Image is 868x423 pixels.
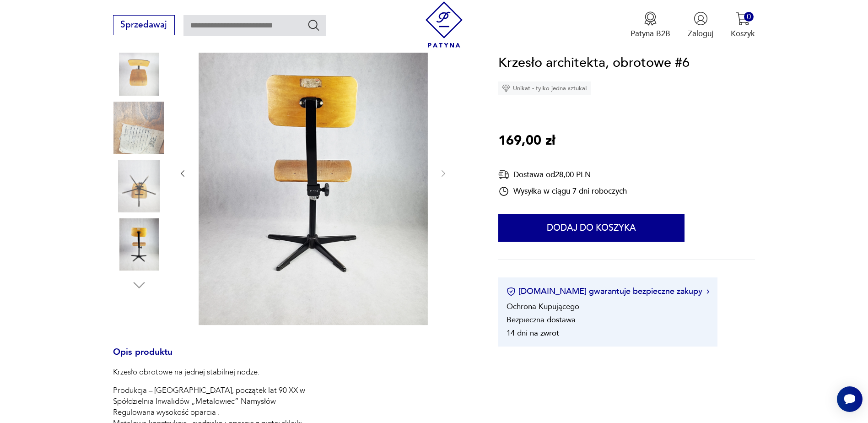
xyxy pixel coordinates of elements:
h3: Opis produktu [113,349,472,367]
img: Ikona certyfikatu [507,287,516,296]
div: 0 [744,12,754,22]
p: 169,00 zł [498,130,555,152]
p: Koszyk [731,28,755,39]
button: Szukaj [307,18,320,32]
li: 14 dni na zwrot [507,328,559,339]
button: 0Koszyk [731,11,755,39]
div: Unikat - tylko jedna sztuka! [498,82,591,96]
img: Ikona dostawy [498,169,509,180]
p: Krzesło obrotowe na jednej stabilnej nodze. [113,367,378,378]
button: Zaloguj [688,11,713,39]
img: Zdjęcie produktu Krzesło architekta, obrotowe #6 [199,21,428,325]
a: Ikona medaluPatyna B2B [631,11,670,39]
h1: Krzesło architekta, obrotowe #6 [498,53,690,74]
img: Ikona diamentu [502,85,510,93]
p: Zaloguj [688,28,713,39]
li: Ochrona Kupującego [507,302,579,312]
div: Wysyłka w ciągu 7 dni roboczych [498,186,627,197]
button: Patyna B2B [631,11,670,39]
a: Sprzedawaj [113,22,175,29]
iframe: Smartsupp widget button [837,386,863,412]
img: Zdjęcie produktu Krzesło architekta, obrotowe #6 [113,43,165,96]
img: Zdjęcie produktu Krzesło architekta, obrotowe #6 [113,218,165,271]
img: Ikonka użytkownika [694,11,708,26]
button: Sprzedawaj [113,15,175,35]
img: Patyna - sklep z meblami i dekoracjami vintage [421,1,467,48]
p: Patyna B2B [631,28,670,39]
li: Bezpieczna dostawa [507,315,576,325]
button: [DOMAIN_NAME] gwarantuje bezpieczne zakupy [507,286,709,298]
img: Zdjęcie produktu Krzesło architekta, obrotowe #6 [113,160,165,212]
img: Ikona strzałki w prawo [706,289,709,294]
img: Zdjęcie produktu Krzesło architekta, obrotowe #6 [113,102,165,154]
button: Dodaj do koszyka [498,215,685,242]
div: Dostawa od 28,00 PLN [498,169,627,180]
img: Ikona koszyka [736,11,750,26]
img: Ikona medalu [643,11,658,26]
